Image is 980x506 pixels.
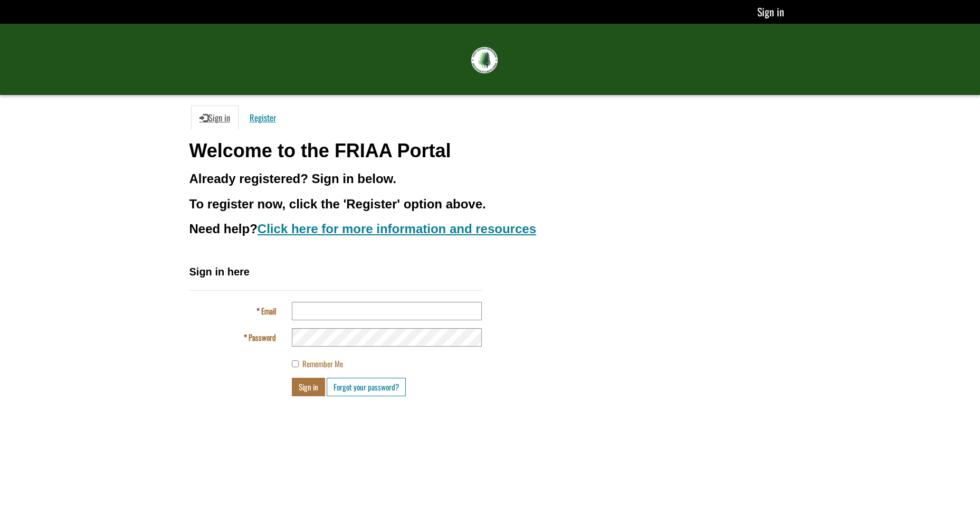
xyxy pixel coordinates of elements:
button: Sign in [292,378,325,396]
h1: Welcome to the FRIAA Portal [189,140,791,161]
a: Forgot your password? [327,378,406,396]
h3: To register now, click the 'Register' option above. [189,197,791,211]
a: Sign in [757,4,784,20]
img: FRIAA Submissions Portal [471,47,498,73]
span: Remember Me [302,358,343,369]
h3: Already registered? Sign in below. [189,172,791,186]
span: Email [261,305,276,317]
h3: Need help? [189,222,791,236]
a: Sign in [191,106,239,130]
a: Click here for more information and resources [258,222,536,236]
span: Sign in here [189,266,250,278]
span: Password [249,331,276,343]
input: Remember Me [292,360,299,367]
a: Register [241,106,284,130]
